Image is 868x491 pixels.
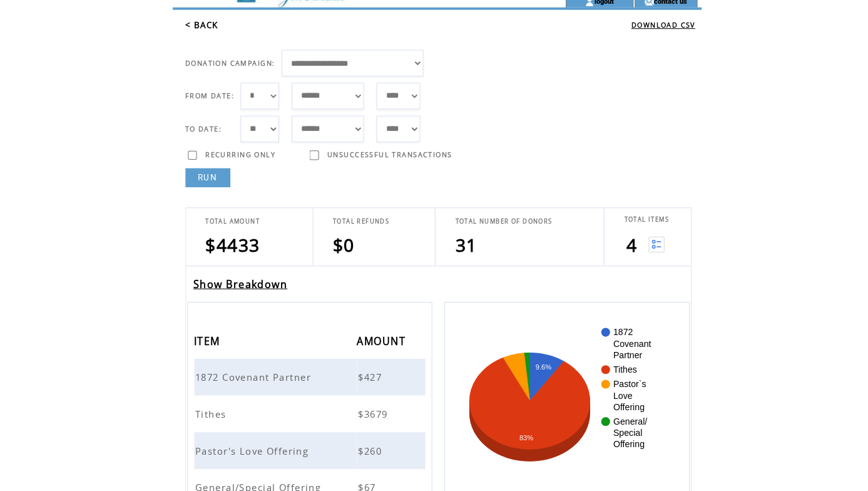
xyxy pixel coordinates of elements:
[608,435,640,445] text: Offering
[195,403,229,416] span: Tithes
[194,333,223,341] a: ITEM
[608,398,640,408] text: Offering
[331,230,353,254] span: $0
[608,375,641,385] text: Pastor`s
[532,359,548,366] text: 9.6%
[452,215,548,223] span: TOTAL NUMBER OF DONORS
[185,123,222,132] span: TO DATE:
[185,58,274,67] span: DONATION CAMPAIGN:
[608,346,637,356] text: Partner
[608,412,642,422] text: General/
[452,230,474,254] span: 31
[356,367,382,380] span: $427
[325,149,449,158] span: UNSUCCESSFUL TRANSACTIONS
[185,167,230,185] a: RUN
[355,328,406,351] span: AMOUNT
[195,476,323,488] span: General/Special Offering
[626,21,690,29] a: DOWNLOAD CSV
[193,274,287,288] a: Show Breakdown
[185,91,233,100] span: FROM DATE:
[356,440,382,452] span: $260
[195,367,313,380] span: 1872 Covenant Partner
[516,430,529,437] text: 83%
[619,213,663,221] span: TOTAL ITEMS
[195,476,323,487] a: General/Special Offering
[194,328,223,351] span: ITEM
[205,215,259,223] span: TOTAL AMOUNT
[643,234,659,250] img: View list
[185,19,218,31] a: < BACK
[195,440,310,452] span: Pastor's Love Offering
[195,367,313,378] a: 1872 Covenant Partner
[356,476,377,488] span: $67
[331,215,387,223] span: TOTAL REFUNDS
[608,324,628,334] text: 1872
[195,403,229,415] a: Tithes
[608,335,646,345] text: Covenant
[608,423,637,433] text: Special
[608,386,628,396] text: Love
[355,333,406,341] a: AMOUNT
[205,230,260,254] span: $4433
[608,361,632,371] text: Tithes
[621,230,631,254] span: 4
[205,149,274,158] span: RECURRING ONLY
[356,403,389,416] span: $3679
[195,440,310,451] a: Pastor's Love Offering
